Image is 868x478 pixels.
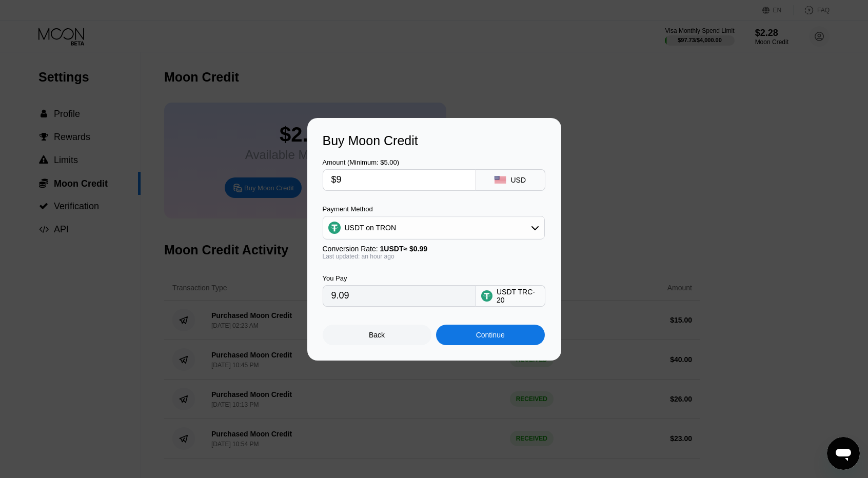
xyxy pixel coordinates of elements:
[323,253,545,260] div: Last updated: an hour ago
[331,170,467,190] input: $0.00
[380,245,428,253] span: 1 USDT ≈ $0.99
[510,176,526,184] div: USD
[323,158,476,166] div: Amount (Minimum: $5.00)
[323,217,544,238] div: USDT on TRON
[476,331,505,339] div: Continue
[323,245,545,253] div: Conversion Rate:
[827,437,860,470] iframe: Bouton de lancement de la fenêtre de messagerie
[323,133,546,148] div: Buy Moon Credit
[436,325,545,345] div: Continue
[345,224,397,232] div: USDT on TRON
[323,205,545,213] div: Payment Method
[497,288,540,304] div: USDT TRC-20
[323,325,431,345] div: Back
[323,274,476,282] div: You Pay
[369,331,385,339] div: Back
